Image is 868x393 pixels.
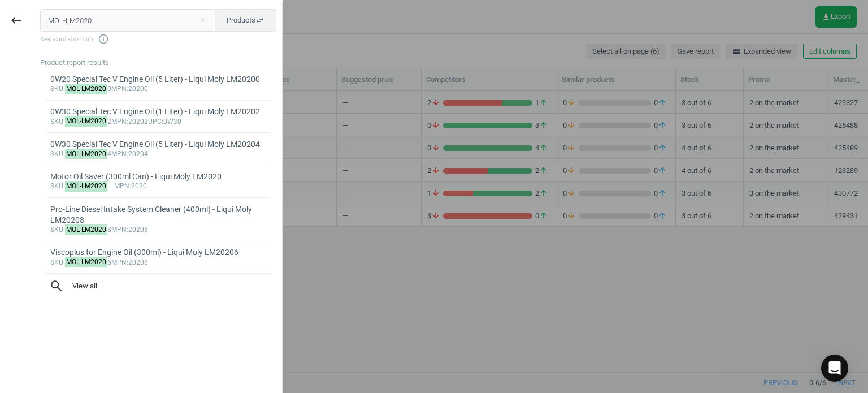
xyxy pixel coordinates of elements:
button: Productsswap_horiz [215,9,276,32]
span: mpn [111,150,127,158]
span: sku [50,118,63,126]
div: Open Intercom Messenger [821,355,848,382]
div: : 4 :20204 [50,150,267,159]
i: search [49,279,64,293]
i: info_outline [98,33,109,45]
i: swap_horiz [255,16,264,25]
div: Viscoplus for Engine Oil (300ml) - Liqui Moly LM20206 [50,247,267,258]
div: 0W30 Special Tec V Engine Oil (5 Liter) - Liqui Moly LM20204 [50,139,267,150]
span: Products [227,15,264,25]
mark: MOL-LM2020 [65,257,108,267]
span: mpn [111,85,127,93]
span: View all [49,279,267,293]
span: mpn [111,258,127,266]
span: sku [50,226,63,234]
div: : 2 :20202 :0W30 [50,118,267,127]
div: : 8 :20208 [50,226,267,235]
div: : :2020 [50,182,267,191]
span: upc [148,118,162,126]
span: mpn [111,226,127,234]
div: : 0 :20200 [50,85,267,94]
mark: MOL-LM2020 [65,149,108,159]
i: keyboard_backspace [10,14,23,27]
mark: MOL-LM2020 [65,181,108,192]
mark: MOL-LM2020 [65,224,108,235]
span: sku [50,85,63,93]
div: Pro-Line Diesel Intake System Cleaner (400ml) - Liqui Moly LM20208 [50,204,267,226]
div: Motor Oil Saver (300ml Can) - Liqui Moly LM2020 [50,171,267,182]
div: 0W30 Special Tec V Engine Oil (1 Liter) - Liqui Moly LM20202 [50,106,267,117]
div: : 6 :20206 [50,258,267,267]
mark: MOL-LM2020 [65,84,108,94]
mark: MOL-LM2020 [65,116,108,127]
div: 0W20 Special Tec V Engine Oil (5 Liter) - Liqui Moly LM20200 [50,74,267,85]
input: Enter the SKU or product name [40,9,216,32]
span: sku [50,150,63,158]
span: mpn [114,182,129,190]
button: Close [194,15,211,25]
button: keyboard_backspace [3,7,29,34]
span: sku [50,258,63,266]
button: searchView all [40,274,276,299]
span: mpn [111,118,127,126]
div: Product report results [40,58,282,68]
span: Keyboard shortcuts [40,33,276,45]
span: sku [50,182,63,190]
